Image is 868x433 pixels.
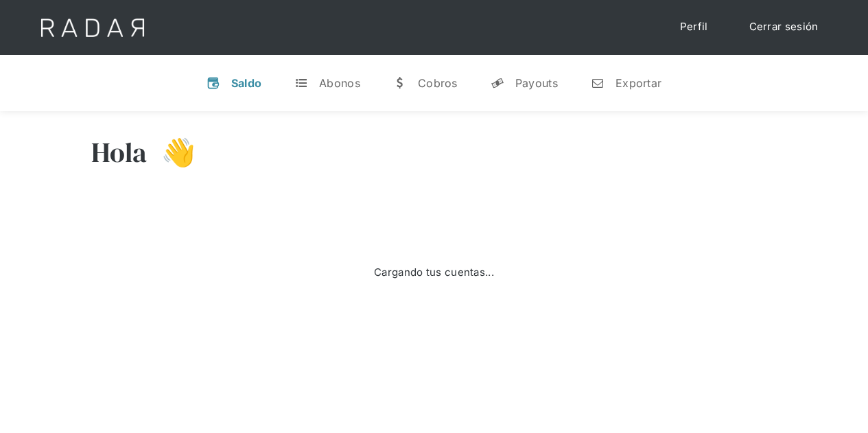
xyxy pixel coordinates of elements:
div: Payouts [515,76,558,90]
h3: Hola [91,135,148,169]
div: Cobros [418,76,458,90]
div: v [207,76,220,90]
a: Perfil [666,14,722,40]
div: y [491,76,504,90]
div: Saldo [231,76,262,90]
div: n [591,76,605,90]
div: w [393,76,407,90]
a: Cerrar sesión [736,14,832,40]
div: Exportar [615,76,661,90]
div: Cargando tus cuentas... [374,265,494,281]
div: Abonos [319,76,360,90]
div: t [294,76,308,90]
h3: 👋 [148,135,196,169]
